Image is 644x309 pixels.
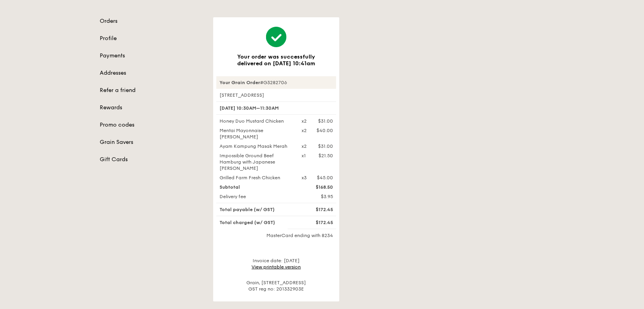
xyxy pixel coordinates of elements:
[266,27,287,47] img: icon-bigtick-success.32661cc0.svg
[318,143,333,149] div: $31.00
[302,153,306,159] div: x1
[220,80,260,85] strong: Your Grain Order
[317,175,333,181] div: $45.00
[297,219,338,226] div: $172.45
[220,207,275,212] span: Total payable (w/ GST)
[297,184,338,190] div: $168.50
[100,35,204,42] a: Profile
[100,52,204,60] a: Payments
[226,53,327,67] h3: Your order was successfully delivered on [DATE] 10:41am
[302,175,307,181] div: x3
[318,118,333,124] div: $31.00
[100,121,204,129] a: Promo codes
[302,127,307,134] div: x2
[297,193,338,200] div: $3.95
[215,153,297,171] div: Impossible Ground Beef Hamburg with Japanese [PERSON_NAME]
[215,219,297,226] div: Total charged (w/ GST)
[252,264,301,270] a: View printable version
[302,118,307,124] div: x2
[100,138,204,146] a: Grain Savers
[216,76,336,89] div: #G3282706
[215,175,297,181] div: Grilled Farm Fresh Chicken
[318,153,333,159] div: $21.50
[100,86,204,94] a: Refer a friend
[216,101,336,115] div: [DATE] 10:30AM–11:30AM
[216,92,336,98] div: [STREET_ADDRESS]
[100,69,204,77] a: Addresses
[316,127,333,134] div: $40.00
[302,143,307,149] div: x2
[215,118,297,124] div: Honey Duo Mustard Chicken
[215,193,297,200] div: Delivery fee
[216,280,336,292] div: Grain, [STREET_ADDRESS] GST reg no: 201332903E
[215,184,297,190] div: Subtotal
[216,257,336,270] div: Invoice date: [DATE]
[215,127,297,140] div: Mentai Mayonnaise [PERSON_NAME]
[100,17,204,25] a: Orders
[297,206,338,213] div: $172.45
[216,232,336,239] div: MasterCard ending with 8234
[215,143,297,149] div: Ayam Kampung Masak Merah
[100,156,204,164] a: Gift Cards
[100,104,204,112] a: Rewards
